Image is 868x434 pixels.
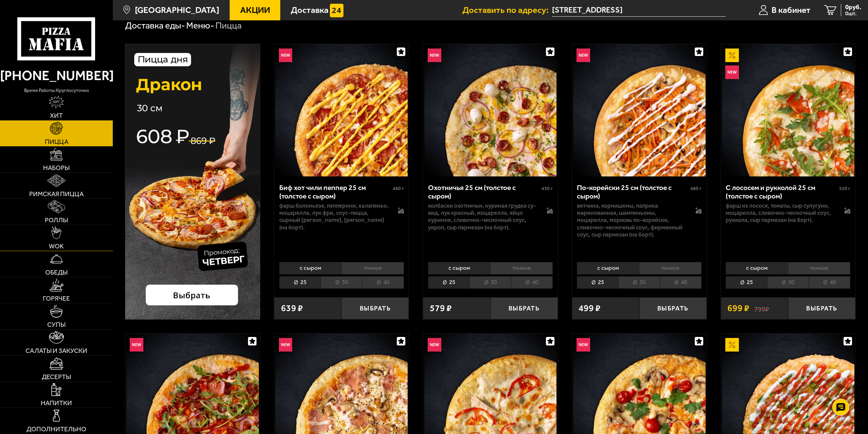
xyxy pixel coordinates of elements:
[721,44,855,176] a: АкционныйНовинкаС лососем и рукколой 25 см (толстое с сыром)
[577,338,590,352] img: Новинка
[49,243,64,249] span: WOK
[577,276,618,289] li: 25
[788,262,850,275] li: тонкое
[135,6,219,15] span: [GEOGRAPHIC_DATA]
[462,6,552,15] span: Доставить по адресу:
[470,276,511,289] li: 30
[26,426,86,432] span: Дополнительно
[281,304,303,313] span: 639 ₽
[130,338,143,352] img: Новинка
[215,20,242,32] div: Пицца
[725,65,739,79] img: Новинка
[839,186,850,191] span: 520 г
[423,44,557,176] a: НовинкаОхотничья 25 см (толстое с сыром)
[393,186,404,191] span: 480 г
[754,304,769,313] s: 799 ₽
[186,20,214,31] a: Меню-
[291,6,329,15] span: Доставка
[577,262,639,275] li: с сыром
[424,44,557,176] img: Охотничья 25 см (толстое с сыром)
[279,338,293,352] img: Новинка
[573,44,706,176] img: По-корейски 25 см (толстое с сыром)
[577,49,590,62] img: Новинка
[490,262,553,275] li: тонкое
[577,202,686,238] p: ветчина, корнишоны, паприка маринованная, шампиньоны, моцарелла, морковь по-корейски, сливочно-че...
[428,262,490,275] li: с сыром
[725,49,739,62] img: Акционный
[727,304,749,313] span: 699 ₽
[25,347,87,354] span: Салаты и закуски
[845,11,861,16] span: 0 шт.
[428,338,441,352] img: Новинка
[42,374,71,380] span: Десерты
[722,44,854,176] img: С лососем и рукколой 25 см (толстое с сыром)
[275,44,408,176] img: Биф хот чили пеппер 25 см (толстое с сыром)
[572,44,707,176] a: НовинкаПо-корейски 25 см (толстое с сыром)
[428,202,537,231] p: колбаски охотничьи, куриная грудка су-вид, лук красный, моцарелла, яйцо куриное, сливочно-чесночн...
[43,165,70,171] span: Наборы
[279,262,341,275] li: с сыром
[29,191,84,197] span: Римская пицца
[511,276,553,289] li: 40
[725,338,739,352] img: Акционный
[639,297,707,319] button: Выбрать
[279,183,391,201] div: Биф хот чили пеппер 25 см (толстое с сыром)
[618,276,660,289] li: 30
[542,186,553,191] span: 430 г
[552,4,726,17] span: набережная канала Грибоедова, 19
[726,262,788,275] li: с сыром
[430,304,452,313] span: 579 ₽
[579,304,601,313] span: 499 ₽
[279,202,389,231] p: фарш болоньезе, пепперони, халапеньо, моцарелла, лук фри, соус-пицца, сырный [PERSON_NAME], [PERS...
[50,112,63,119] span: Хит
[330,4,343,17] img: 15daf4d41897b9f0e9f617042186c801.svg
[491,297,558,319] button: Выбрать
[726,276,767,289] li: 25
[577,183,689,201] div: По-корейски 25 см (толстое с сыром)
[279,49,293,62] img: Новинка
[788,297,855,319] button: Выбрать
[341,262,404,275] li: тонкое
[726,202,835,224] p: фарш из лосося, томаты, сыр сулугуни, моцарелла, сливочно-чесночный соус, руккола, сыр пармезан (...
[279,276,321,289] li: 25
[660,276,702,289] li: 40
[362,276,404,289] li: 40
[45,269,68,276] span: Обеды
[341,297,409,319] button: Выбрать
[47,321,66,328] span: Супы
[552,4,726,17] input: Ваш адрес доставки
[41,400,72,406] span: Напитки
[428,49,441,62] img: Новинка
[767,276,809,289] li: 30
[240,6,270,15] span: Акции
[428,276,470,289] li: 25
[772,6,811,15] span: В кабинет
[428,183,540,201] div: Охотничья 25 см (толстое с сыром)
[809,276,850,289] li: 40
[639,262,702,275] li: тонкое
[274,44,409,176] a: НовинкаБиф хот чили пеппер 25 см (толстое с сыром)
[125,20,185,31] a: Доставка еды-
[321,276,362,289] li: 30
[43,295,70,302] span: Горячее
[690,186,702,191] span: 480 г
[726,183,837,201] div: С лососем и рукколой 25 см (толстое с сыром)
[45,217,68,223] span: Роллы
[45,138,68,145] span: Пицца
[845,4,861,11] span: 0 руб.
